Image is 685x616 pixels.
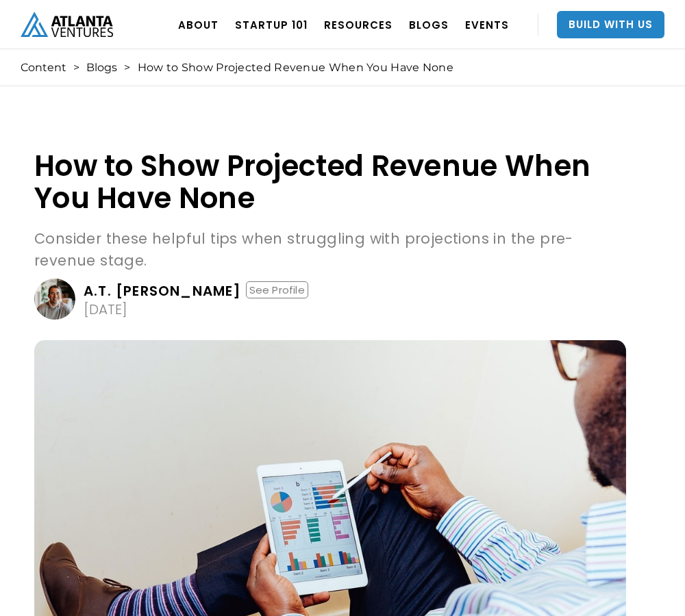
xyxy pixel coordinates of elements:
a: Blogs [86,61,117,75]
div: How to Show Projected Revenue When You Have None [138,61,453,75]
a: RESOURCES [324,5,393,44]
a: EVENTS [465,5,509,44]
a: BLOGS [409,5,449,44]
div: > [73,61,79,75]
a: ABOUT [178,5,219,44]
div: See Profile [246,281,308,298]
a: A.T. [PERSON_NAME]See Profile[DATE] [34,279,626,320]
a: Startup 101 [235,5,308,44]
a: Build With Us [557,11,664,38]
div: [DATE] [84,303,127,316]
div: A.T. [PERSON_NAME] [84,284,242,298]
a: Content [21,61,66,75]
h1: How to Show Projected Revenue When You Have None [34,150,626,214]
div: > [124,61,130,75]
p: Consider these helpful tips when struggling with projections in the pre-revenue stage. [34,228,626,272]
